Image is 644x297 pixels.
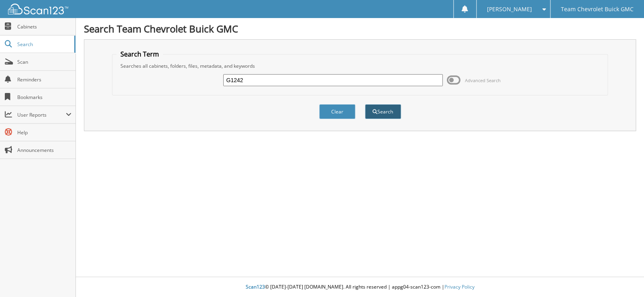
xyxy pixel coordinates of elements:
iframe: Chat Widget [604,259,644,297]
button: Clear [319,104,355,119]
span: Search [17,41,70,48]
span: User Reports [17,111,66,118]
span: [PERSON_NAME] [487,7,532,12]
span: Scan123 [246,283,265,290]
span: Cabinets [17,23,71,30]
span: Reminders [17,76,71,83]
span: Announcements [17,147,71,154]
span: Scan [17,59,71,65]
span: Advanced Search [465,77,501,83]
legend: Search Term [116,50,163,59]
div: © [DATE]-[DATE] [DOMAIN_NAME]. All rights reserved | appg04-scan123-com | [76,277,644,297]
h1: Search Team Chevrolet Buick GMC [84,22,636,35]
div: Searches all cabinets, folders, files, metadata, and keywords [116,63,604,69]
span: Help [17,129,71,136]
a: Privacy Policy [444,283,475,290]
img: scan123-logo-white.svg [8,4,68,14]
span: Team Chevrolet Buick GMC [561,7,634,12]
button: Search [365,104,401,119]
span: Bookmarks [17,94,71,101]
